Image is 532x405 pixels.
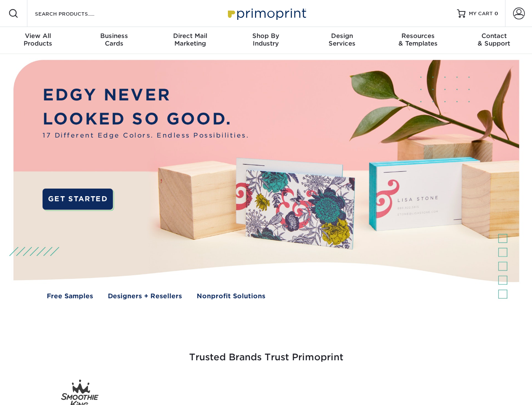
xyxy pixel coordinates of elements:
img: Primoprint [224,4,308,22]
a: Direct MailMarketing [152,27,228,54]
img: Freeform [126,394,127,394]
div: Services [304,32,380,47]
a: Free Samples [47,292,93,301]
span: Shop By [228,32,304,40]
span: 0 [495,11,498,16]
a: Contact& Support [456,27,532,54]
span: Resources [380,32,456,40]
a: Shop ByIndustry [228,27,304,54]
span: 17 Different Edge Colors. Endless Possibilities. [43,131,249,140]
span: Contact [456,32,532,40]
div: Cards [76,32,152,47]
p: EDGY NEVER [43,83,249,107]
span: Design [304,32,380,40]
p: LOOKED SO GOOD. [43,107,249,131]
div: & Support [456,32,532,47]
span: Direct Mail [152,32,228,40]
img: Google [215,394,215,394]
a: Resources& Templates [380,27,456,54]
span: Business [76,32,152,40]
span: MY CART [469,10,493,17]
a: Nonprofit Solutions [197,292,265,301]
div: Marketing [152,32,228,47]
img: Mini [295,394,295,394]
h3: Trusted Brands Trust Primoprint [20,332,513,373]
div: & Templates [380,32,456,47]
a: DesignServices [304,27,380,54]
div: Industry [228,32,304,47]
a: GET STARTED [43,189,113,210]
input: SEARCH PRODUCTS..... [34,8,116,19]
a: Designers + Resellers [108,292,182,301]
a: BusinessCards [76,27,152,54]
